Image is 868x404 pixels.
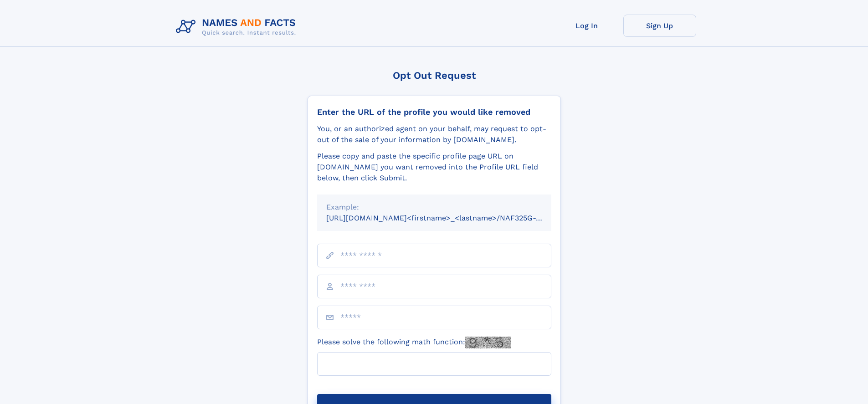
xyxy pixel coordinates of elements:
[317,337,511,348] label: Please solve the following math function:
[317,151,551,184] div: Please copy and paste the specific profile page URL on [DOMAIN_NAME] you want removed into the Pr...
[623,15,696,37] a: Sign Up
[326,214,569,222] small: [URL][DOMAIN_NAME]<firstname>_<lastname>/NAF325G-xxxxxxxx
[172,15,303,39] img: Logo Names and Facts
[317,107,551,117] div: Enter the URL of the profile you would like removed
[326,202,542,213] div: Example:
[550,15,623,37] a: Log In
[317,123,551,145] div: You, or an authorized agent on your behalf, may request to opt-out of the sale of your informatio...
[308,70,561,81] div: Opt Out Request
